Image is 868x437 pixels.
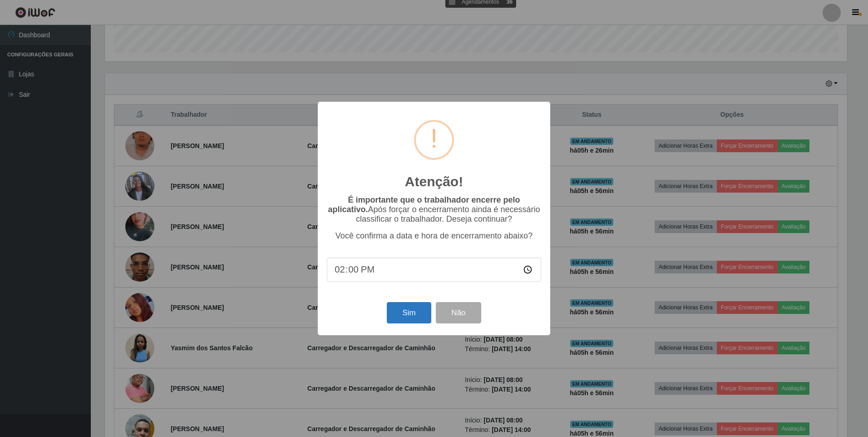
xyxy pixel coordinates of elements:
[328,195,520,214] b: É importante que o trabalhador encerre pelo aplicativo.
[327,195,541,224] p: Após forçar o encerramento ainda é necessário classificar o trabalhador. Deseja continuar?
[327,231,541,241] p: Você confirma a data e hora de encerramento abaixo?
[405,174,463,190] h2: Atenção!
[387,302,431,323] button: Sim
[436,302,481,323] button: Não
